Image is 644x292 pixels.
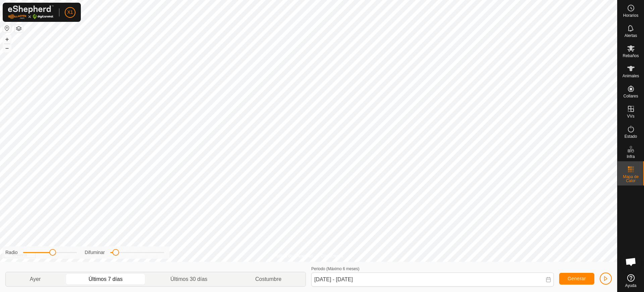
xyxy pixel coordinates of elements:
[623,94,638,98] font: Collares
[30,276,41,282] font: Ayer
[311,266,359,271] font: Periodo (Máximo 6 meses)
[85,250,105,255] font: Difuminar
[274,254,313,258] font: Política de Privacidad
[274,253,313,259] a: Política de Privacidad
[623,74,639,78] font: Animales
[623,53,639,58] font: Rebaños
[321,253,343,259] a: Contáctenos
[321,254,343,258] font: Contáctenos
[618,272,644,290] a: Ayuda
[627,114,634,119] font: VVs
[3,35,11,43] button: +
[5,36,9,43] font: +
[621,252,641,272] div: Chat abierto
[170,276,207,282] font: Últimos 30 días
[3,44,11,52] button: –
[623,13,638,18] font: Horarios
[559,273,594,285] button: Generar
[627,154,635,159] font: Infra
[625,33,637,38] font: Alertas
[15,25,23,33] button: Capas del Mapa
[625,134,637,139] font: Estado
[623,174,639,183] font: Mapa de Calor
[625,283,637,288] font: Ayuda
[5,44,9,51] font: –
[89,276,122,282] font: Últimos 7 días
[255,276,281,282] font: Costumbre
[5,250,18,255] font: Radio
[67,9,73,15] font: X1
[8,5,54,19] img: Logotipo de Gallagher
[568,276,586,281] font: Generar
[3,24,11,32] button: Restablecer Mapa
